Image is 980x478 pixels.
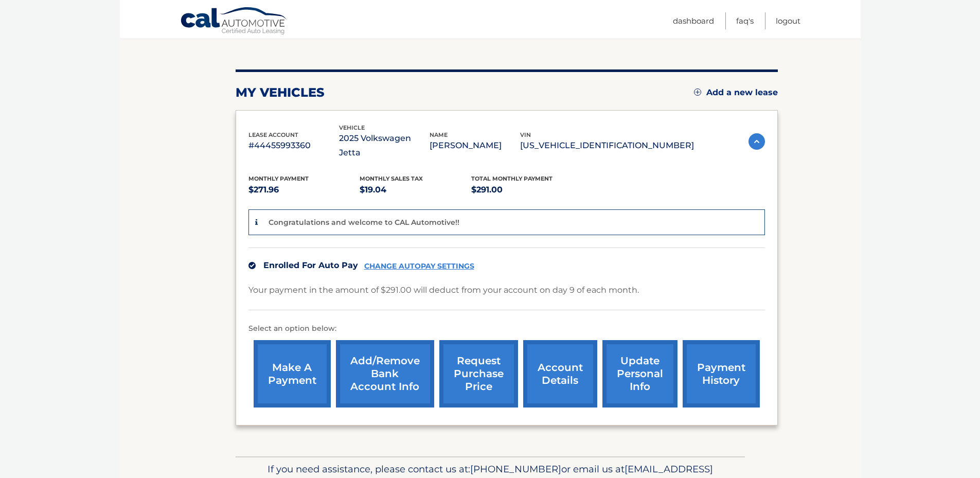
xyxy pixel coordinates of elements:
[520,131,531,138] span: vin
[339,131,430,160] p: 2025 Volkswagen Jetta
[602,340,678,408] a: update personal info
[263,260,358,270] span: Enrolled For Auto Pay
[236,85,325,100] h2: my vehicles
[180,7,288,37] a: Cal Automotive
[248,183,360,197] p: $271.96
[339,124,365,131] span: vehicle
[248,283,639,297] p: Your payment in the amount of $291.00 will deduct from your account on day 9 of each month.
[430,131,448,138] span: name
[776,12,800,29] a: Logout
[248,131,298,138] span: lease account
[694,88,701,96] img: add.svg
[470,463,561,475] span: [PHONE_NUMBER]
[364,262,474,271] a: CHANGE AUTOPAY SETTINGS
[471,183,583,197] p: $291.00
[248,323,765,335] p: Select an option below:
[523,340,597,408] a: account details
[673,12,714,29] a: Dashboard
[749,133,765,150] img: accordion-active.svg
[360,175,423,182] span: Monthly sales Tax
[248,138,339,153] p: #44455993360
[269,218,459,227] p: Congratulations and welcome to CAL Automotive!!
[248,262,256,269] img: check.svg
[736,12,754,29] a: FAQ's
[248,175,309,182] span: Monthly Payment
[430,138,520,153] p: [PERSON_NAME]
[694,87,778,98] a: Add a new lease
[520,138,694,153] p: [US_VEHICLE_IDENTIFICATION_NUMBER]
[360,183,471,197] p: $19.04
[336,340,434,408] a: Add/Remove bank account info
[439,340,518,408] a: request purchase price
[683,340,760,408] a: payment history
[471,175,553,182] span: Total Monthly Payment
[254,340,331,408] a: make a payment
